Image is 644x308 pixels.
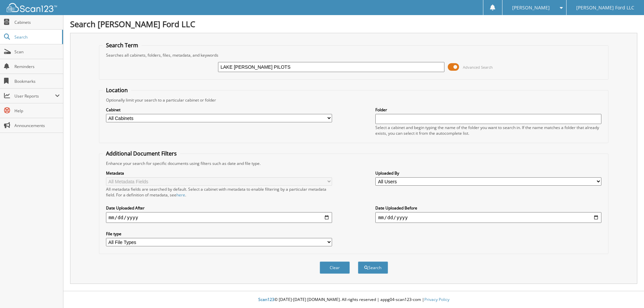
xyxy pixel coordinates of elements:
span: User Reports [14,93,55,99]
input: start [106,212,332,223]
label: Cabinet [106,107,332,113]
label: File type [106,231,332,237]
span: Announcements [14,123,60,128]
span: Scan123 [258,297,274,302]
input: end [375,212,601,223]
div: All metadata fields are searched by default. Select a cabinet with metadata to enable filtering b... [106,186,332,198]
a: here [176,192,185,198]
div: Enhance your search for specific documents using filters such as date and file type. [103,161,605,166]
label: Metadata [106,170,332,176]
label: Uploaded By [375,170,601,176]
div: © [DATE]-[DATE] [DOMAIN_NAME]. All rights reserved | appg04-scan123-com | [63,292,644,308]
legend: Search Term [103,42,142,49]
span: Reminders [14,64,60,69]
label: Date Uploaded Before [375,205,601,211]
span: Help [14,108,60,114]
span: [PERSON_NAME] Ford LLC [576,6,634,10]
button: Clear [320,261,350,274]
span: Scan [14,49,60,55]
div: Searches all cabinets, folders, files, metadata, and keywords [103,52,605,58]
div: Select a cabinet and begin typing the name of the folder you want to search in. If the name match... [375,125,601,136]
a: Privacy Policy [424,297,449,302]
span: Cabinets [14,19,60,25]
button: Search [358,261,388,274]
label: Folder [375,107,601,113]
span: Advanced Search [463,65,493,70]
span: [PERSON_NAME] [512,6,550,10]
h1: Search [PERSON_NAME] Ford LLC [70,18,637,29]
label: Date Uploaded After [106,205,332,211]
img: scan123-logo-white.svg [7,3,57,12]
span: Search [14,34,59,40]
iframe: Chat Widget [610,276,644,308]
legend: Location [103,86,131,94]
legend: Additional Document Filters [103,150,180,157]
div: Optionally limit your search to a particular cabinet or folder [103,97,605,103]
span: Bookmarks [14,78,60,84]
